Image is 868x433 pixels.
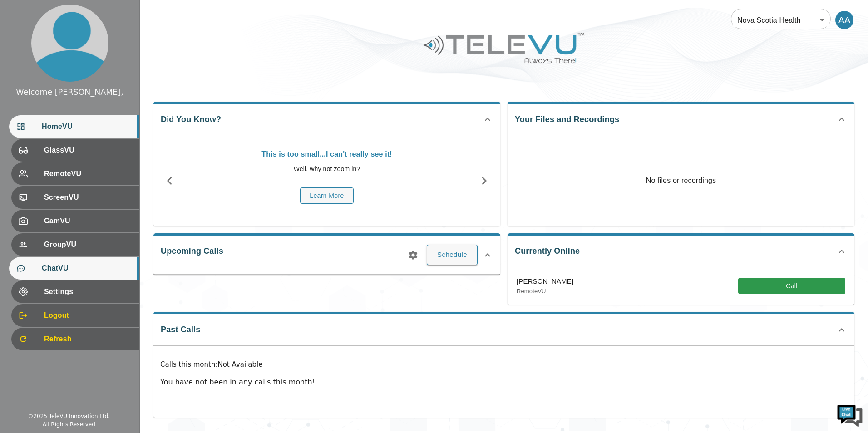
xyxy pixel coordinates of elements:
[5,248,173,280] textarea: Type your message and hit 'Enter'
[44,310,132,321] span: Logout
[836,401,863,428] img: Chat Widget
[44,286,132,297] span: Settings
[508,135,854,226] p: No files or recordings
[53,114,125,206] span: We're online!
[15,42,38,65] img: d_736959983_company_1615157101543_736959983
[11,328,139,350] div: Refresh
[11,162,139,185] div: RemoteVU
[9,115,139,138] div: HomeVU
[42,263,132,274] span: ChatVU
[835,11,853,29] div: AA
[11,210,139,232] div: CamVU
[11,304,139,327] div: Logout
[11,186,139,209] div: ScreenVU
[44,239,132,250] span: GroupVU
[731,7,831,33] div: Nova Scotia Health
[11,280,139,303] div: Settings
[28,412,110,420] div: © 2025 TeleVU Innovation Ltd.
[31,5,108,82] img: profile.png
[738,278,845,295] button: Call
[16,86,123,98] div: Welcome [PERSON_NAME],
[427,245,478,265] button: Schedule
[44,145,132,156] span: GlassVU
[42,121,132,132] span: HomeVU
[11,139,139,162] div: GlassVU
[11,233,139,256] div: GroupVU
[44,334,132,344] span: Refresh
[300,187,354,204] button: Learn More
[517,276,573,287] p: [PERSON_NAME]
[44,216,132,226] span: CamVU
[422,29,586,67] img: Logo
[160,359,848,370] p: Calls this month : Not Available
[44,168,132,179] span: RemoteVU
[9,257,139,280] div: ChatVU
[190,164,464,174] p: Well, why not zoom in?
[44,192,132,203] span: ScreenVU
[43,420,95,428] div: All Rights Reserved
[47,48,153,59] div: Chat with us now
[160,377,848,388] p: You have not been in any calls this month!
[149,5,171,26] div: Minimize live chat window
[517,287,573,296] p: RemoteVU
[190,149,464,160] p: This is too small...I can't really see it!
